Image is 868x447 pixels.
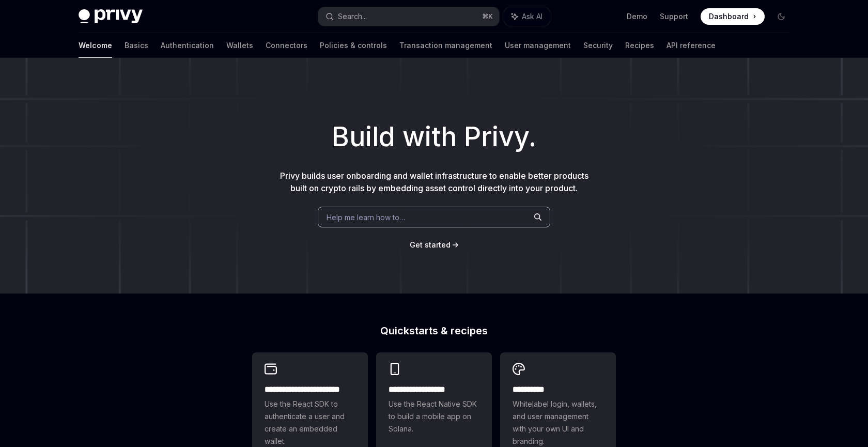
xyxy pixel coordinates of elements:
a: Welcome [79,33,112,58]
span: Ask AI [522,11,542,22]
a: Connectors [266,33,307,58]
a: Demo [627,11,647,22]
img: dark logo [79,9,143,24]
button: Toggle dark mode [773,8,789,25]
a: API reference [667,33,716,58]
h1: Build with Privy. [17,117,851,157]
a: Get started [410,240,451,250]
span: Privy builds user onboarding and wallet infrastructure to enable better products built on crypto ... [280,171,588,193]
a: Wallets [226,33,253,58]
a: Recipes [625,33,654,58]
span: Get started [410,240,451,249]
a: Transaction management [399,33,492,58]
a: Policies & controls [320,33,387,58]
a: Dashboard [701,8,765,25]
a: Authentication [161,33,214,58]
button: Ask AI [504,7,550,26]
div: Search... [338,10,367,23]
a: Security [583,33,613,58]
span: Dashboard [709,11,749,22]
span: Help me learn how to… [327,212,405,223]
a: User management [505,33,571,58]
a: Support [660,11,688,22]
a: Basics [125,33,148,58]
button: Search...⌘K [318,7,499,26]
h2: Quickstarts & recipes [252,326,616,336]
span: Use the React Native SDK to build a mobile app on Solana. [389,398,479,435]
span: ⌘ K [482,12,493,21]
